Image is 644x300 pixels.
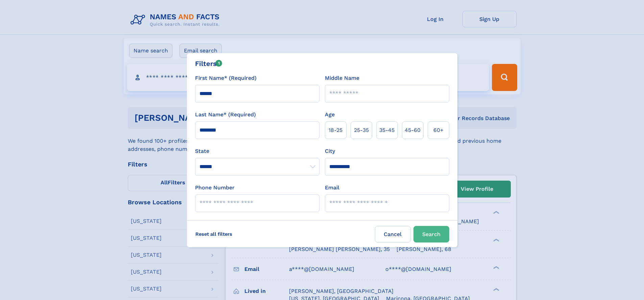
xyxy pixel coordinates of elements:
[375,226,411,243] label: Cancel
[325,184,339,192] label: Email
[195,74,257,82] label: First Name* (Required)
[195,59,222,69] div: Filters
[405,126,421,134] span: 45‑60
[325,147,335,155] label: City
[413,226,449,243] button: Search
[379,126,395,134] span: 35‑45
[191,226,237,242] label: Reset all filters
[325,111,335,119] label: Age
[329,126,342,134] span: 18‑25
[325,74,359,82] label: Middle Name
[195,147,319,155] label: State
[195,111,256,119] label: Last Name* (Required)
[195,184,235,192] label: Phone Number
[354,126,369,134] span: 25‑35
[433,126,444,134] span: 60+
